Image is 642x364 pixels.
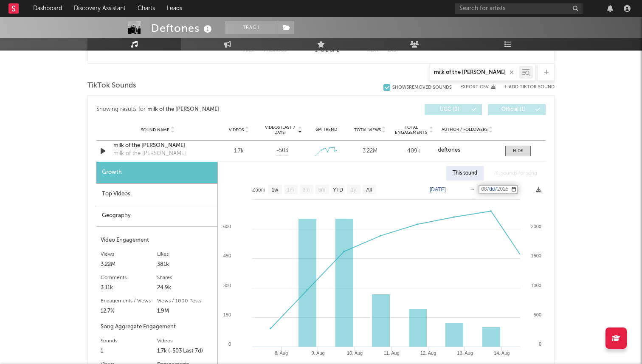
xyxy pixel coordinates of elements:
button: Track [225,21,278,34]
input: Search by song name or URL [430,69,519,76]
div: milk of the [PERSON_NAME] [147,104,219,115]
text: 14. Aug [494,350,510,356]
text: 13. Aug [457,350,473,356]
div: Views / 1000 Posts [157,296,214,306]
div: Likes [157,249,214,260]
div: Sounds [101,336,157,346]
div: Engagements / Views [101,296,157,306]
span: Total Engagements [394,125,428,135]
div: 1 2 2 [304,46,350,56]
div: 3.11k [101,283,157,293]
div: 1.7k [219,147,259,155]
text: All [366,187,372,193]
span: Total Views [354,127,381,133]
strong: deftones [438,147,460,153]
a: deftones [438,147,497,153]
div: 6M Trend [307,127,346,133]
text: 10. Aug [347,350,363,356]
span: Author / Followers [442,127,487,133]
div: Show 5 Removed Sounds [392,85,452,90]
button: Official(1) [488,104,546,115]
div: milk of the [PERSON_NAME] [113,150,186,158]
div: Geography [96,205,217,227]
button: Next [367,48,379,53]
text: 1000 [531,283,541,288]
div: 1.9M [157,306,214,316]
div: Showing results for [96,104,321,115]
span: -503 [276,147,288,155]
div: 1 [101,346,157,356]
button: Last [388,48,399,53]
text: 500 [534,312,541,317]
button: + Add TikTok Sound [496,85,555,90]
div: Growth [96,162,217,183]
text: 600 [223,224,231,229]
input: Search for artists [455,3,583,14]
text: 150 [223,312,231,317]
span: TikTok Sounds [87,81,136,91]
text: 1m [287,187,294,193]
div: Song Aggregate Engagement [101,322,213,332]
div: Views [101,249,157,260]
text: 12. Aug [420,350,436,356]
span: UGC ( 0 ) [430,107,469,112]
div: Top Videos [96,183,217,205]
div: Video Engagement [101,235,213,245]
span: of [330,49,335,53]
div: 24.9k [157,283,214,293]
text: [DATE] [430,186,446,192]
span: Official ( 1 ) [494,107,533,112]
button: UGC(0) [425,104,482,115]
text: → [470,186,475,192]
text: 9. Aug [311,350,324,356]
span: Sound Name [141,127,169,133]
text: 8. Aug [275,350,288,356]
div: 381k [157,260,214,270]
div: 409k [394,147,434,155]
text: 3m [303,187,310,193]
div: Shares [157,273,214,283]
div: All sounds for song [488,166,543,181]
span: to [319,49,324,53]
text: 450 [223,253,231,258]
button: + Add TikTok Sound [504,85,555,90]
text: 300 [223,283,231,288]
text: 1w [272,187,279,193]
span: Videos [229,127,244,133]
div: 3.22M [350,147,390,155]
span: Videos (last 7 days) [263,125,297,135]
text: 0 [228,341,231,347]
button: Export CSV [460,85,496,90]
text: YTD [333,187,343,193]
div: Comments [101,273,157,283]
button: Previous [264,48,287,53]
text: 11. Aug [383,350,399,356]
text: Zoom [252,187,265,193]
text: 0 [539,341,541,347]
text: 2000 [531,224,541,229]
text: 1y [351,187,356,193]
a: milk of the [PERSON_NAME] [113,141,202,150]
div: Videos [157,336,214,346]
button: First [243,48,256,53]
text: 6m [318,187,326,193]
div: 12.7% [101,306,157,316]
div: 3.22M [101,260,157,270]
text: 1500 [531,253,541,258]
div: 1.7k (-503 Last 7d) [157,346,214,356]
div: Deftones [151,21,214,35]
div: This sound [446,166,484,181]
